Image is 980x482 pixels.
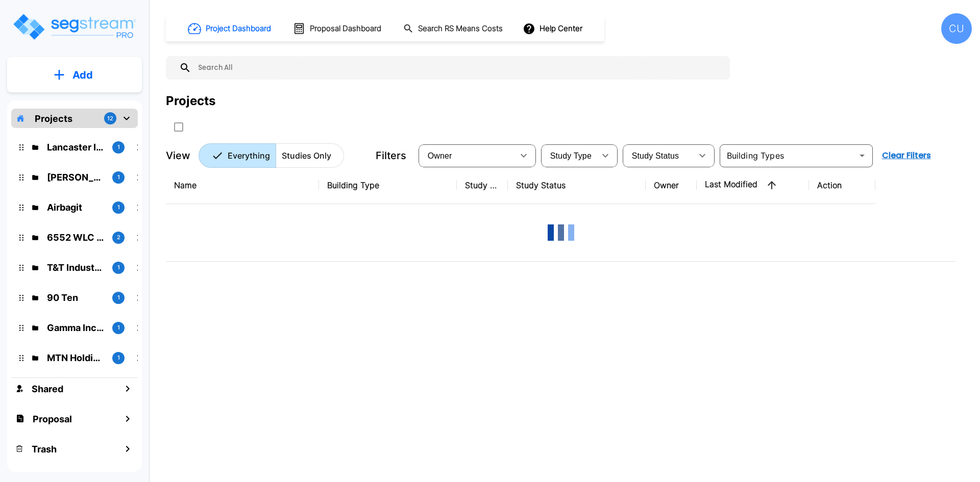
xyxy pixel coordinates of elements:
p: 12 [107,114,113,123]
p: 6552 WLC LCC [47,231,104,244]
th: Name [166,167,319,204]
p: 90 Ten [47,291,104,305]
div: Select [625,141,692,170]
p: Add [72,67,93,83]
span: Study Type [550,151,592,160]
p: 1 [117,293,120,302]
button: Clear Filters [878,145,935,166]
div: Platform [199,143,344,168]
h1: Shared [32,382,63,396]
input: Building Types [723,148,853,163]
button: Proposal Dashboard [289,18,387,39]
p: 1 [117,323,120,332]
p: View [166,148,190,163]
button: Open [855,148,869,163]
th: Building Type [319,167,457,204]
span: Owner [428,151,452,160]
button: Add [7,60,142,90]
p: 1 [117,143,120,151]
p: Airbagit [47,200,104,214]
button: Help Center [521,19,586,38]
button: Project Dashboard [184,17,277,40]
button: Studies Only [276,143,344,168]
span: Study Status [632,151,679,160]
p: 2 [117,233,120,242]
p: T&T Industrial Partners [47,261,104,274]
th: Study Status [508,167,646,204]
div: CU [941,13,972,44]
h1: Project Dashboard [206,23,271,35]
button: Everything [199,143,276,168]
p: 1 [117,353,120,362]
button: SelectAll [168,117,189,137]
th: Last Modified [697,167,809,204]
th: Study Type [457,167,508,204]
p: Filters [376,148,406,163]
p: MTN Holdings [47,351,104,365]
div: Select [421,141,513,170]
h1: Proposal [33,412,72,426]
input: Search All [191,56,725,80]
p: Gamma Income [47,321,104,335]
p: 1 [117,263,120,272]
p: Lancaster Industrial Partners [47,140,104,154]
h1: Search RS Means Costs [418,23,503,35]
p: Steve Carmadalian [47,170,104,184]
h1: Proposal Dashboard [310,23,381,35]
button: Search RS Means Costs [399,19,508,39]
p: Projects [35,112,72,125]
img: Loading [541,212,581,253]
div: Select [543,141,595,170]
p: Studies Only [282,149,331,162]
p: 1 [117,173,120,182]
h1: Trash [32,442,57,456]
img: Logo [12,12,137,41]
p: 1 [117,203,120,212]
th: Owner [646,167,697,204]
div: Projects [166,92,215,110]
p: Everything [228,149,270,162]
th: Action [809,167,875,204]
